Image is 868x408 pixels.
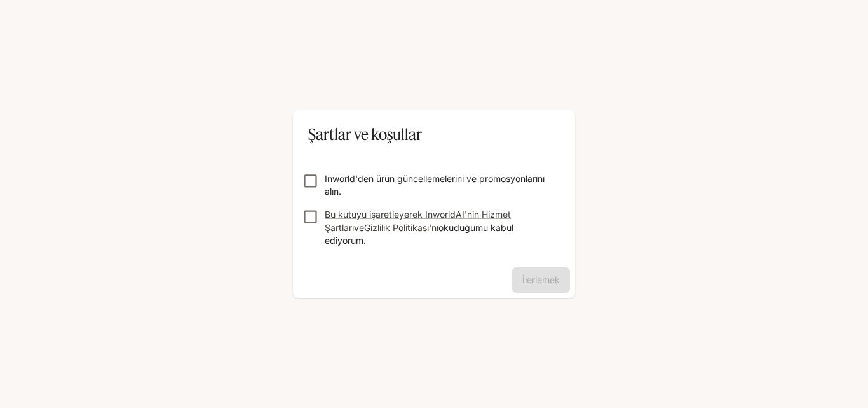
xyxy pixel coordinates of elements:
font: ve [354,222,364,233]
font: Şartlar ve koşullar [308,125,422,144]
a: Gizlilik Politikası'nı [364,222,438,233]
font: Inworld'den ürün güncellemelerini ve promosyonlarını alın. [325,173,545,197]
font: okuduğumu kabul ediyorum [325,222,513,246]
a: Bu kutuyu işaretleyerek InworldAI'nin Hizmet Şartları [325,209,511,232]
font: . [363,235,366,246]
